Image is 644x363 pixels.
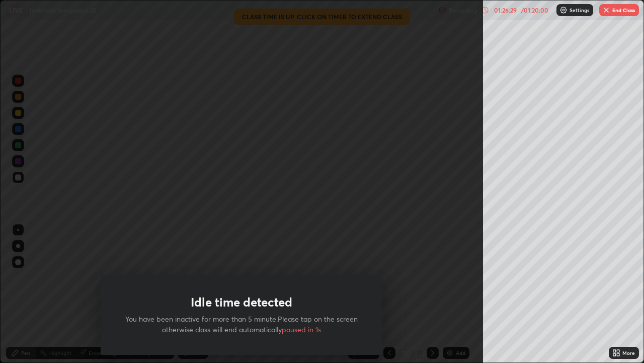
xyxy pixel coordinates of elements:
img: end-class-cross [602,6,610,14]
button: End Class [599,4,639,16]
p: You have been inactive for more than 5 minute.Please tap on the screen otherwise class will end a... [125,314,358,335]
p: Settings [570,8,589,13]
div: More [622,350,635,355]
img: class-settings-icons [559,6,568,14]
div: / 01:20:00 [519,7,550,13]
h1: Idle time detected [191,295,292,310]
span: paused in 1s [282,325,321,334]
div: 01:26:29 [491,7,519,13]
